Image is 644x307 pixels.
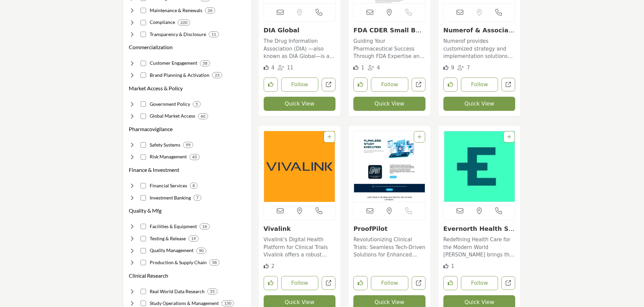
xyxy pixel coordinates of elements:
h3: Evernorth Health Services [443,225,516,233]
b: 99 [186,143,191,147]
b: 60 [201,114,205,119]
button: Like listing [443,276,458,290]
input: Select Global Market Access checkbox [141,114,146,119]
a: Add To List [417,134,421,140]
button: Pharmacovigilance [129,125,173,133]
div: 220 Results For Compliance [178,20,190,26]
button: Follow [281,78,319,92]
div: 19 Results For Testing & Release [188,236,199,242]
h4: Investment Banking: Providing deal structuring and financing advisory services. [150,194,191,201]
h3: ProofPilot [353,225,426,233]
a: FDA CDER Small Busin... [353,27,423,41]
input: Select Investment Banking checkbox [141,195,146,201]
p: Guiding Your Pharmaceutical Success Through FDA Expertise and Support The organization operates a... [353,37,426,60]
input: Select Safety Systems checkbox [141,142,146,148]
a: Open evernorth in new tab [501,276,515,290]
a: Open Listing in new tab [444,131,515,202]
i: Like [443,264,448,269]
h4: Testing & Release: Analyzing acceptability of materials, stability and final drug product batches. [150,235,186,242]
input: Select Facilities & Equipment checkbox [141,224,146,229]
div: 23 Results For Brand Planning & Activation [212,72,222,78]
h4: Financial Services: Enabling enterprise fiscal planning, reporting and controls. [150,182,187,189]
a: DIA Global [264,27,299,34]
input: Select Government Policy checkbox [141,101,146,107]
b: 23 [215,73,219,78]
div: 11 Results For Transparency & Disclosure [209,31,219,37]
b: 45 [192,155,197,159]
input: Select Transparency & Disclosure checkbox [141,32,146,37]
div: 150 Results For Study Operations & Management [222,300,234,306]
a: Open fdasbia in new tab [412,78,426,92]
a: Redefining Health Care for the Modern World [PERSON_NAME] brings the power of innovation and rele... [443,234,516,259]
div: 55 Results For Real World Data Research [207,288,217,295]
a: Numerof provides customized strategy and implementation solutions for market access, medical affa... [443,36,516,60]
button: Follow [371,78,408,92]
button: Follow [281,276,319,290]
h3: Numerof & Associates [443,27,516,34]
b: 150 [224,301,231,306]
p: Redefining Health Care for the Modern World [PERSON_NAME] brings the power of innovation and rele... [443,236,516,259]
b: 7 [196,195,199,200]
input: Select Risk Management checkbox [141,154,146,160]
h4: Study Operations & Management: Conducting and overseeing clinical studies. [150,300,219,307]
h4: Risk Management: Detecting, evaluating and communicating product risks. [150,153,187,160]
a: Open Listing in new tab [264,131,335,202]
div: Followers [368,64,380,72]
b: 26 [208,8,212,13]
a: Open proofpilot in new tab [412,276,426,290]
button: Follow [461,78,498,92]
input: Select Study Operations & Management checkbox [141,301,146,306]
h4: Government Policy: Monitoring and influencing drug-related public policy. [150,101,190,108]
b: 11 [211,32,216,37]
p: The Drug Information Association (DIA) —also known as DIA Global—is a nonprofit, member-driven pr... [264,37,336,60]
b: 58 [212,260,217,265]
input: Select Brand Planning & Activation checkbox [141,72,146,78]
button: Clinical Research [129,272,168,280]
h4: Maintenance & Renewals: Maintaining marketing authorizations and safety reporting. [150,7,202,14]
h4: Compliance: Local and global regulatory compliance. [150,19,175,26]
b: 19 [191,236,196,241]
a: Numerof & Associates... [443,27,516,41]
span: 1 [361,65,364,71]
input: Select Real World Data Research checkbox [141,289,146,294]
button: Quick View [443,97,516,111]
b: 55 [210,289,215,294]
div: 60 Results For Global Market Access [198,113,208,119]
button: Finance & Investment [129,166,179,174]
b: 8 [193,183,195,188]
div: 7 Results For Investment Banking [194,195,201,201]
div: 99 Results For Safety Systems [183,142,193,148]
button: Commercialization [129,43,173,51]
h4: Facilities & Equipment: Maintaining physical plants and machine operations. [150,223,197,230]
div: 45 Results For Risk Management [189,154,200,160]
a: Add To List [507,134,511,140]
h4: Safety Systems: Collecting, processing and analyzing safety data. [150,142,180,148]
button: Quick View [264,97,336,111]
h3: DIA Global [264,27,336,34]
h3: Vivalink [264,225,336,233]
h4: Customer Engagement: Understanding and optimizing patient experience across channels. [150,60,197,66]
input: Select Customer Engagement checkbox [141,61,146,66]
h3: FDA CDER Small Business and Industry Assistance (SBIA) [353,27,426,34]
a: Open vivalink in new tab [322,276,335,290]
p: Numerof provides customized strategy and implementation solutions for market access, medical affa... [443,37,516,60]
img: ProofPilot [354,131,425,202]
b: 90 [199,248,204,253]
span: 7 [467,65,470,71]
input: Select Maintenance & Renewals checkbox [141,8,146,13]
i: Likes [264,264,269,269]
button: Like listing [264,276,278,290]
h4: Quality Management: Governance ensuring adherence to quality guidelines. [150,247,194,254]
button: Quality & Mfg [129,207,162,215]
div: 8 Results For Financial Services [190,183,198,189]
h4: Transparency & Disclosure: Transparency & Disclosure [150,31,206,38]
span: 4 [377,65,380,71]
div: Followers [458,64,470,72]
a: The Drug Information Association (DIA) —also known as DIA Global—is a nonprofit, member-driven pr... [264,36,336,60]
h4: Global Market Access: Achieving patient access and reimbursement globally. [150,113,195,119]
img: Evernorth Health Services [444,131,515,202]
input: Select Financial Services checkbox [141,183,146,188]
